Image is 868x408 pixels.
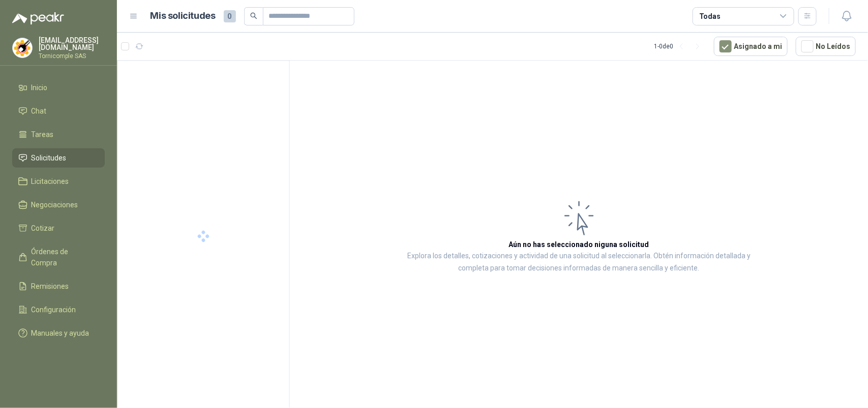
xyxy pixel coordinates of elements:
a: Configuración [12,300,105,319]
p: [EMAIL_ADDRESS][DOMAIN_NAME] [39,37,105,51]
span: 0 [224,10,236,22]
a: Solicitudes [12,148,105,168]
h3: Aún no has seleccionado niguna solicitud [509,239,649,250]
span: Negociaciones [32,199,78,210]
div: Todas [699,11,721,22]
img: Logo peakr [12,12,64,24]
span: Remisiones [32,281,69,292]
span: Órdenes de Compra [32,246,95,268]
span: Solicitudes [32,152,67,164]
a: Órdenes de Compra [12,242,105,273]
img: Company Logo [13,38,32,58]
span: Manuales y ayuda [32,328,89,339]
a: Remisiones [12,277,105,296]
span: Cotizar [32,223,55,234]
a: Chat [12,101,105,121]
span: Tareas [32,129,54,140]
div: 1 - 0 de 0 [654,38,706,55]
span: Chat [32,105,47,117]
a: Negociaciones [12,195,105,214]
a: Cotizar [12,219,105,238]
p: Tornicomple SAS [39,53,105,59]
span: Configuración [32,304,76,315]
span: search [250,12,257,19]
a: Licitaciones [12,172,105,191]
button: Asignado a mi [714,37,788,56]
button: No Leídos [796,37,856,56]
span: Inicio [32,82,48,93]
span: Licitaciones [32,176,69,187]
a: Inicio [12,78,105,97]
h1: Mis solicitudes [151,9,216,23]
a: Tareas [12,125,105,144]
p: Explora los detalles, cotizaciones y actividad de una solicitud al seleccionarla. Obtén informaci... [392,250,766,275]
a: Manuales y ayuda [12,323,105,343]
